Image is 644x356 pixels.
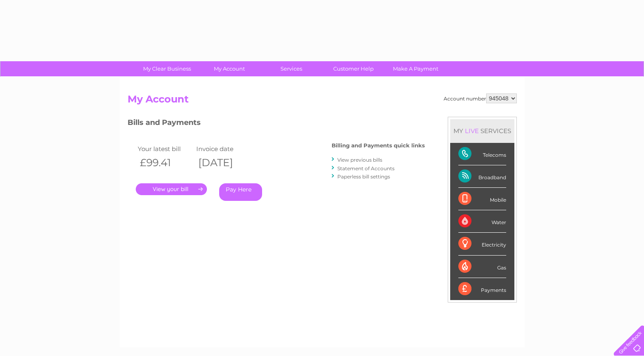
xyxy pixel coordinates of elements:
th: [DATE] [194,154,253,171]
div: Broadband [458,165,506,188]
a: Customer Help [320,61,387,76]
div: LIVE [463,127,480,135]
div: Water [458,210,506,233]
td: Invoice date [194,143,253,154]
a: Make A Payment [382,61,449,76]
a: My Clear Business [133,61,201,76]
a: Paperless bill settings [337,174,390,180]
th: £99.41 [136,154,195,171]
h2: My Account [128,93,517,109]
a: Services [258,61,325,76]
div: Gas [458,256,506,278]
h3: Bills and Payments [128,117,425,131]
div: MY SERVICES [450,119,514,142]
a: My Account [195,61,263,76]
a: Pay Here [219,183,262,201]
h4: Billing and Payments quick links [332,142,425,149]
td: Your latest bill [136,143,195,154]
div: Payments [458,278,506,300]
a: View previous bills [337,157,382,163]
a: . [136,183,207,195]
a: Statement of Accounts [337,165,395,171]
div: Account number [444,93,517,103]
div: Electricity [458,233,506,255]
div: Mobile [458,188,506,210]
div: Telecoms [458,143,506,165]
